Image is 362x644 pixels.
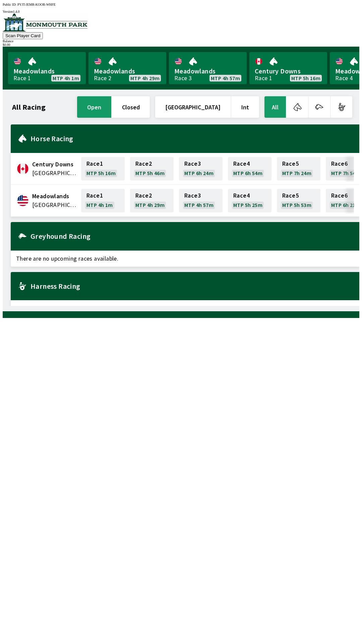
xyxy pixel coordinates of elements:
a: Race3MTP 6h 24m [179,157,223,180]
span: Canada [32,169,77,177]
span: MTP 4h 57m [184,202,214,208]
a: Race2MTP 4h 29m [130,189,174,212]
span: MTP 5h 16m [86,170,116,176]
span: MTP 4h 29m [130,75,160,81]
a: Race5MTP 7h 24m [277,157,320,180]
span: MTP 4h 57m [211,75,240,81]
a: Race4MTP 5h 25m [228,189,271,212]
span: Meadowlands [13,67,80,75]
span: Race 2 [135,193,152,198]
button: All [264,96,286,118]
button: [GEOGRAPHIC_DATA] [155,96,231,118]
span: Meadowlands [32,192,77,201]
h2: Horse Racing [31,136,354,141]
a: Race5MTP 5h 53m [277,189,320,212]
img: venue logo [3,13,87,32]
div: Race 1 [255,75,272,81]
span: There are no upcoming races available. [11,251,359,267]
span: Century Downs [32,160,77,169]
span: Race 6 [331,193,348,198]
span: Meadowlands [94,67,161,75]
span: Race 1 [86,161,103,166]
span: MTP 5h 46m [135,170,165,176]
span: Race 2 [135,161,152,166]
span: There are no upcoming races available. [11,300,359,316]
div: Race 2 [94,75,111,81]
span: Race 3 [184,193,201,198]
span: MTP 7h 24m [282,170,311,176]
a: Race1MTP 5h 16m [81,157,125,180]
span: United States [32,201,77,209]
div: Race 4 [335,75,353,81]
h1: All Racing [12,104,46,110]
span: Meadowlands [174,67,241,75]
span: MTP 4h 29m [135,202,165,208]
span: Race 4 [233,193,250,198]
a: Race4MTP 6h 54m [228,157,271,180]
span: MTP 6h 21m [331,202,360,208]
button: Int [231,96,259,118]
button: Scan Player Card [3,32,43,39]
span: Century Downs [255,67,322,75]
a: MeadowlandsRace 2MTP 4h 29m [88,52,166,84]
span: MTP 6h 54m [233,170,262,176]
div: Race 3 [174,75,192,81]
span: Race 4 [233,161,250,166]
a: Race1MTP 4h 1m [81,189,125,212]
a: Century DownsRace 1MTP 5h 16m [249,52,327,84]
h2: Greyhound Racing [31,233,354,239]
span: MTP 7h 54m [331,170,360,176]
span: MTP 5h 25m [233,202,262,208]
a: Race2MTP 5h 46m [130,157,174,180]
span: Race 1 [86,193,103,198]
span: MTP 6h 24m [184,170,214,176]
span: Race 5 [282,193,299,198]
button: open [77,96,111,118]
span: Race 6 [331,161,348,166]
a: MeadowlandsRace 1MTP 4h 1m [8,52,86,84]
span: MTP 4h 1m [53,75,79,81]
span: MTP 4h 1m [86,202,113,208]
span: Race 5 [282,161,299,166]
div: $ 0.00 [3,43,359,47]
button: closed [112,96,150,118]
span: MTP 5h 53m [282,202,311,208]
div: Balance [3,39,359,43]
span: Race 3 [184,161,201,166]
div: Version 1.4.0 [3,10,359,13]
div: Race 1 [13,75,31,81]
span: MTP 5h 16m [291,75,320,81]
div: Public ID: [3,3,359,6]
a: MeadowlandsRace 3MTP 4h 57m [169,52,247,84]
span: PYJT-JEMR-KOOR-WHFE [17,3,56,6]
a: Race3MTP 4h 57m [179,189,223,212]
h2: Harness Racing [31,283,354,289]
